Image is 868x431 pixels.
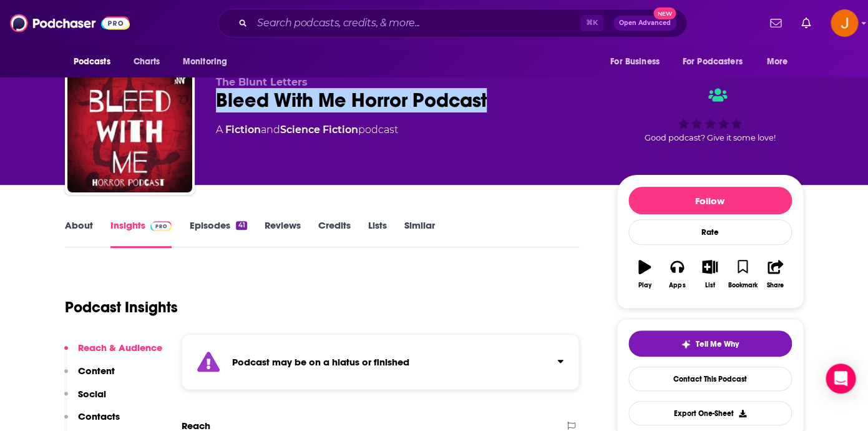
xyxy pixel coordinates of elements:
[64,342,162,365] button: Reach & Audience
[759,252,791,297] button: Share
[613,16,676,31] button: Open AdvancedNew
[216,76,308,88] span: The Blunt Letters
[628,367,792,391] a: Contact This Podcast
[628,330,792,357] button: tell me why sparkleTell Me Why
[261,124,280,136] span: and
[78,388,106,400] p: Social
[693,252,726,297] button: List
[728,282,757,289] div: Bookmark
[681,339,691,349] img: tell me why sparkle
[628,219,792,245] div: Rate
[831,9,858,37] img: User Profile
[653,7,676,19] span: New
[726,252,759,297] button: Bookmark
[10,11,130,35] img: Podchaser - Follow, Share and Rate Podcasts
[64,365,115,388] button: Content
[232,356,409,368] strong: Podcast may be on a hiatus or finished
[183,53,227,71] span: Monitoring
[182,334,580,390] section: Click to expand status details
[252,13,580,33] input: Search podcasts, credits, & more...
[675,50,761,74] button: open menu
[758,50,803,74] button: open menu
[64,388,106,411] button: Social
[661,252,693,297] button: Apps
[705,282,715,289] div: List
[628,252,661,297] button: Play
[602,50,675,74] button: open menu
[796,12,816,34] a: Show notifications dropdown
[65,219,93,248] a: About
[619,20,671,26] span: Open Advanced
[125,50,168,74] a: Charts
[767,282,784,289] div: Share
[628,187,792,214] button: Follow
[110,219,172,248] a: InsightsPodchaser Pro
[134,53,160,71] span: Charts
[831,9,858,37] button: Show profile menu
[78,365,115,377] p: Content
[638,282,651,289] div: Play
[65,50,127,74] button: open menu
[67,67,192,192] img: Bleed With Me Horror Podcast
[189,219,246,248] a: Episodes41
[580,15,603,31] span: ⌘ K
[368,219,387,248] a: Lists
[65,298,178,317] h1: Podcast Insights
[826,364,856,394] div: Open Intercom Messenger
[645,133,776,142] span: Good podcast? Give it some love!
[218,9,687,37] div: Search podcasts, credits, & more...
[74,53,110,71] span: Podcasts
[174,50,243,74] button: open menu
[236,221,246,230] div: 41
[669,282,685,289] div: Apps
[628,401,792,425] button: Export One-Sheet
[765,12,786,34] a: Show notifications dropdown
[265,219,301,248] a: Reviews
[318,219,351,248] a: Credits
[610,53,660,71] span: For Business
[617,76,804,154] div: Good podcast? Give it some love!
[831,9,858,37] span: Logged in as justine87181
[225,124,261,136] a: Fiction
[696,339,739,349] span: Tell Me Why
[150,221,172,231] img: Podchaser Pro
[766,53,788,71] span: More
[216,122,398,137] div: A podcast
[280,124,358,136] a: Science Fiction
[683,53,743,71] span: For Podcasters
[78,342,162,354] p: Reach & Audience
[78,410,120,422] p: Contacts
[404,219,435,248] a: Similar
